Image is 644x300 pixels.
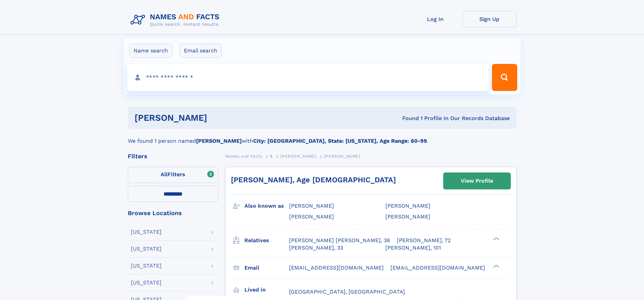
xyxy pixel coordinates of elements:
a: [PERSON_NAME], Age [DEMOGRAPHIC_DATA] [231,176,396,184]
a: Names and Facts [225,152,262,160]
input: search input [127,64,489,91]
a: [PERSON_NAME] [PERSON_NAME], 36 [289,237,390,244]
span: [EMAIL_ADDRESS][DOMAIN_NAME] [289,264,384,271]
div: We found 1 person named with . [128,129,517,145]
div: [US_STATE] [131,246,162,252]
div: View Profile [461,173,493,189]
span: [PERSON_NAME] [385,213,430,220]
a: [PERSON_NAME], 101 [385,244,441,252]
a: [PERSON_NAME], 72 [397,237,451,244]
h3: Lived in [244,284,289,296]
img: Logo Names and Facts [128,11,225,29]
b: City: [GEOGRAPHIC_DATA], State: [US_STATE], Age Range: 60-99 [253,138,427,144]
span: [PERSON_NAME] [324,154,360,159]
h3: Also known as [244,200,289,212]
a: Sign Up [462,11,517,27]
a: View Profile [444,173,510,189]
span: [PERSON_NAME] [289,213,334,220]
h3: Email [244,262,289,274]
h3: Relatives [244,235,289,246]
span: [GEOGRAPHIC_DATA], [GEOGRAPHIC_DATA] [289,289,405,295]
button: Search Button [492,64,517,91]
div: Filters [128,153,218,159]
label: Email search [180,44,222,58]
div: [US_STATE] [131,263,162,269]
div: ❯ [492,264,500,268]
h1: [PERSON_NAME] [135,114,305,122]
div: Browse Locations [128,210,218,216]
label: Filters [128,167,218,183]
span: All [161,171,168,178]
span: B [270,154,273,159]
b: [PERSON_NAME] [196,138,242,144]
span: [PERSON_NAME] [280,154,316,159]
span: [EMAIL_ADDRESS][DOMAIN_NAME] [390,264,485,271]
span: [PERSON_NAME] [385,203,430,209]
a: [PERSON_NAME] [280,152,316,160]
div: ❯ [492,236,500,241]
div: [US_STATE] [131,229,162,235]
div: [US_STATE] [131,280,162,285]
label: Name search [129,44,172,58]
a: [PERSON_NAME], 33 [289,244,343,252]
a: B [270,152,273,160]
a: Log In [408,11,462,27]
div: Found 1 Profile In Our Records Database [305,115,510,122]
span: [PERSON_NAME] [289,203,334,209]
